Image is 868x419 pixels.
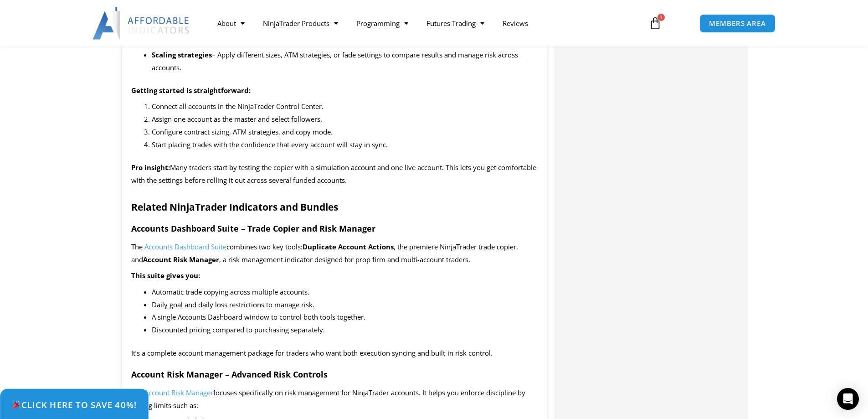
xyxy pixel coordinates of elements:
span: 1 [657,14,665,21]
span: Configure contract sizing, ATM strategies, and copy mode. [152,127,333,136]
nav: Menu [208,13,638,34]
span: Start placing trades with the confidence that every account will stay in sync. [152,140,388,149]
b: Pro insight: [131,163,170,172]
span: Automatic trade copying across multiple accounts. [152,287,309,296]
span: , the premiere NinjaTrader trade copier, and [131,242,518,264]
span: Account Risk Manager [144,388,213,397]
a: 1 [635,10,675,36]
span: A single Accounts Dashboard window to control both tools together. [152,312,365,321]
span: MEMBERS AREA [709,20,766,27]
span: Daily goal and daily loss restrictions to manage risk. [152,300,314,309]
a: About [208,13,254,34]
span: The [131,388,143,397]
span: combines two key tools: [226,242,303,251]
span: , a risk management indicator designed for prop firm and multi-account traders. [219,255,470,264]
img: 🎉 [12,400,21,409]
a: Futures Trading [417,13,493,34]
strong: Getting started is straightforward: [131,86,251,95]
span: Discounted pricing compared to purchasing separately. [152,325,325,334]
a: Programming [347,13,417,34]
img: LogoAI | Affordable Indicators – NinjaTrader [92,7,190,40]
b: Scaling strategies [152,50,212,59]
a: NinjaTrader Products [254,13,347,34]
strong: This suite gives you: [131,271,200,280]
strong: Accounts Dashboard Suite – Trade Copier and Risk Manager [131,223,375,234]
strong: Related NinjaTrader Indicators and Bundles [131,201,338,213]
span: The [131,242,143,251]
span: Many traders start by testing the copier with a simulation account and one live account. This let... [131,163,536,185]
span: focuses specifically on risk management for NinjaTrader accounts. It helps you enforce discipline... [131,388,525,410]
span: Accounts Dashboard Suite [144,242,226,251]
span: Assign one account as the master and select followers. [152,114,322,124]
span: It’s a complete account management package for traders who want both execution syncing and built-... [131,348,493,357]
a: Reviews [493,13,537,34]
a: MEMBERS AREA [699,14,776,33]
b: Account Risk Manager [143,255,219,264]
a: Accounts Dashboard Suite [143,242,226,251]
div: Open Intercom Messenger [837,388,859,410]
strong: Account Risk Manager – Advanced Risk Controls [131,369,328,380]
span: Click Here to save 40%! [11,400,137,409]
span: Connect all accounts in the NinjaTrader Control Center. [152,102,324,111]
a: Account Risk Manager [143,388,213,397]
b: Duplicate Account Actions [303,242,394,251]
span: – Apply different sizes, ATM strategies, or fade settings to compare results and manage risk acro... [152,50,518,72]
